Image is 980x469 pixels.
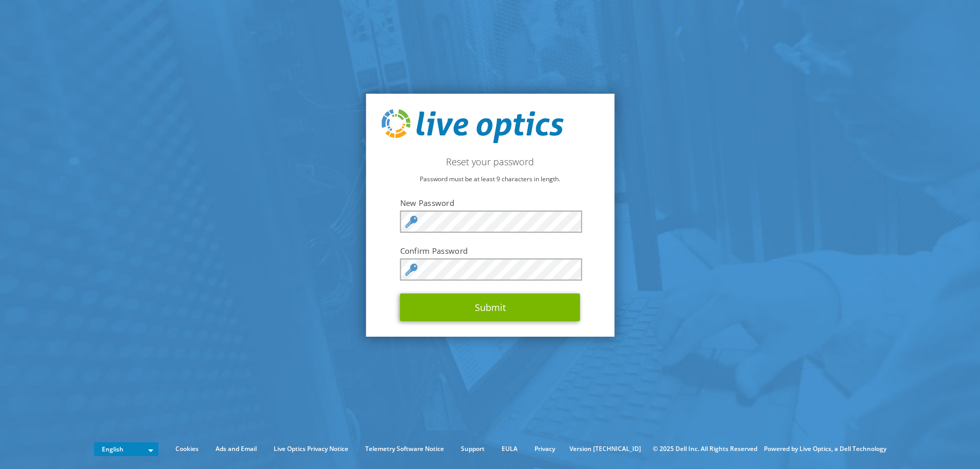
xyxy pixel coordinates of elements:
[453,443,492,455] a: Support
[400,246,580,256] label: Confirm Password
[527,443,563,455] a: Privacy
[358,443,452,455] a: Telemetry Software Notice
[564,443,646,455] li: Version [TECHNICAL_ID]
[381,173,599,185] p: Password must be at least 9 characters in length.
[764,443,886,455] li: Powered by Live Optics, a Dell Technology
[168,443,206,455] a: Cookies
[494,443,525,455] a: EULA
[648,443,762,455] li: © 2025 Dell Inc. All Rights Reserved
[266,443,356,455] a: Live Optics Privacy Notice
[400,293,580,321] button: Submit
[400,198,580,208] label: New Password
[381,156,599,167] h2: Reset your password
[381,109,563,143] img: live_optics_svg.svg
[208,443,264,455] a: Ads and Email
